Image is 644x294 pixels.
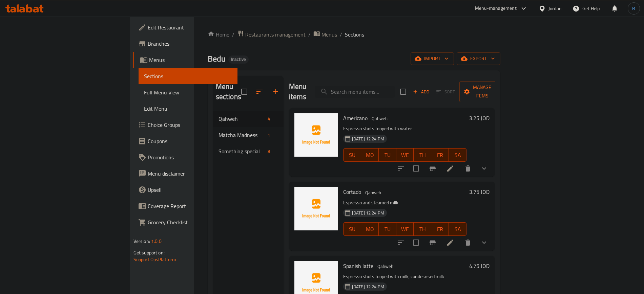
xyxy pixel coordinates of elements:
span: Add [412,88,430,96]
a: Edit menu item [446,239,454,247]
button: export [457,52,500,65]
svg: Show Choices [480,164,488,173]
span: MO [364,224,376,234]
button: Add section [268,84,284,100]
span: Get support on: [133,248,165,257]
span: Restaurants management [245,30,306,39]
span: R [632,5,635,12]
h6: 4.75 JOD [469,261,490,271]
a: Sections [139,68,237,84]
span: Select section [396,85,410,99]
a: Edit menu item [446,164,454,173]
li: / [340,30,342,39]
span: Promotions [148,153,232,161]
span: Americano [343,113,368,123]
img: Americano [294,113,338,157]
span: SU [346,150,358,160]
button: sort-choices [393,160,409,177]
button: SA [449,222,466,236]
button: MO [361,222,379,236]
span: Menu disclaimer [148,169,232,178]
span: Something special [219,147,265,155]
span: Choice Groups [148,121,232,129]
span: Select section first [432,87,459,97]
span: Grocery Checklist [148,218,232,226]
button: Branch-specific-item [424,160,441,177]
a: Menu disclaimer [133,165,237,182]
button: WE [396,148,414,162]
div: Inactive [228,55,249,64]
span: WE [399,224,411,234]
div: items [265,131,273,139]
span: Select all sections [237,85,251,99]
button: WE [396,222,414,236]
span: Sections [144,72,232,80]
span: Qahweh [362,189,384,197]
span: Select to update [409,235,423,250]
a: Branches [133,36,237,52]
span: Select to update [409,161,423,176]
span: FR [434,224,446,234]
span: Qahweh [219,115,265,123]
p: Espresso and steamed milk [343,199,467,207]
button: TU [379,148,396,162]
h6: 3.25 JOD [469,113,490,123]
button: show more [476,234,492,251]
button: Add [410,87,432,97]
span: import [416,54,449,63]
button: Manage items [459,81,505,102]
span: export [462,54,495,63]
button: sort-choices [393,234,409,251]
span: Matcha Madness [219,131,265,139]
a: Coupons [133,133,237,149]
a: Support.OpsPlatform [133,255,176,264]
button: TH [414,222,431,236]
span: [DATE] 12:24 PM [349,210,387,216]
button: SU [343,148,361,162]
a: Full Menu View [139,84,237,100]
button: FR [431,148,449,162]
span: Upsell [148,186,232,194]
span: Spanish latte [343,261,373,271]
span: 1 [265,132,273,138]
span: Inactive [228,56,249,62]
button: SA [449,148,466,162]
div: Something special8 [213,143,284,159]
a: Edit Menu [139,100,237,117]
nav: breadcrumb [208,30,501,39]
span: TH [416,224,429,234]
span: Qahweh [369,115,390,122]
button: delete [460,234,476,251]
a: Grocery Checklist [133,214,237,230]
a: Coverage Report [133,198,237,214]
span: 4 [265,116,273,122]
div: items [265,147,273,155]
img: Cortado [294,187,338,230]
span: Coupons [148,137,232,145]
a: Choice Groups [133,117,237,133]
div: Qahweh4 [213,111,284,127]
h6: 3.75 JOD [469,187,490,197]
span: Branches [148,40,232,48]
span: TU [381,150,394,160]
div: Qahweh [375,263,396,271]
button: delete [460,160,476,177]
span: MO [364,150,376,160]
a: Promotions [133,149,237,165]
svg: Show Choices [480,239,488,247]
span: Qahweh [375,263,396,270]
button: FR [431,222,449,236]
span: Menus [149,56,232,64]
span: Cortado [343,187,361,197]
a: Menus [133,52,237,68]
span: FR [434,150,446,160]
nav: Menu sections [213,108,284,162]
button: show more [476,160,492,177]
button: import [411,52,454,65]
button: TU [379,222,396,236]
span: Menus [321,30,337,39]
